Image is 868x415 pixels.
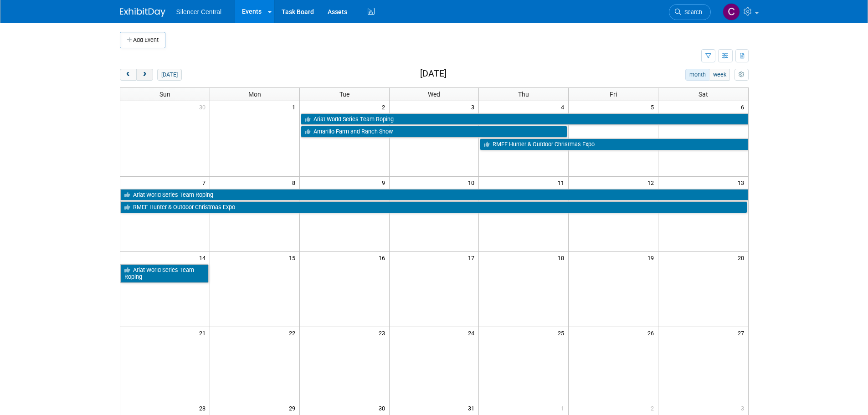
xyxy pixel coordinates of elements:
span: Sat [699,91,708,98]
span: Wed [428,91,440,98]
button: Add Event [120,32,165,48]
span: 12 [647,177,658,188]
span: 16 [378,252,389,263]
span: Mon [248,91,261,98]
button: prev [120,69,137,81]
span: 31 [467,402,478,414]
span: 8 [291,177,299,188]
span: 4 [560,101,568,113]
h2: [DATE] [420,69,447,79]
a: RMEF Hunter & Outdoor Christmas Expo [120,201,747,213]
a: Ariat World Series Team Roping [301,113,748,125]
span: 3 [470,101,478,113]
span: 11 [557,177,568,188]
span: Thu [518,91,529,98]
i: Personalize Calendar [739,72,745,78]
span: 6 [740,101,748,113]
button: myCustomButton [734,69,748,81]
span: 30 [378,402,389,414]
img: Cade Cox [723,3,740,20]
span: 1 [291,101,299,113]
a: Amarillo Farm and Ranch Show [301,126,568,138]
span: 28 [198,402,210,414]
span: 25 [557,327,568,338]
span: 20 [737,252,748,263]
span: 3 [740,402,748,414]
img: ExhibitDay [120,8,165,17]
span: Sun [159,91,170,98]
span: Fri [610,91,617,98]
span: 1 [560,402,568,414]
button: month [685,69,709,81]
span: Tue [339,91,349,98]
button: [DATE] [157,69,181,81]
span: 7 [201,177,210,188]
span: 26 [647,327,658,338]
span: 2 [650,402,658,414]
span: 22 [288,327,299,338]
span: 17 [467,252,478,263]
a: Search [669,4,711,20]
a: Ariat World Series Team Roping [120,189,748,201]
button: next [136,69,153,81]
a: RMEF Hunter & Outdoor Christmas Expo [480,138,748,150]
span: 23 [378,327,389,338]
span: 14 [198,252,210,263]
span: 9 [381,177,389,188]
span: 18 [557,252,568,263]
span: 27 [737,327,748,338]
span: 29 [288,402,299,414]
button: week [709,69,730,81]
span: 5 [650,101,658,113]
span: 2 [381,101,389,113]
span: 30 [198,101,210,113]
span: 19 [647,252,658,263]
a: Ariat World Series Team Roping [120,264,209,283]
span: 10 [467,177,478,188]
span: Search [681,9,702,15]
span: 24 [467,327,478,338]
span: 13 [737,177,748,188]
span: Silencer Central [176,8,222,15]
span: 21 [198,327,210,338]
span: 15 [288,252,299,263]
